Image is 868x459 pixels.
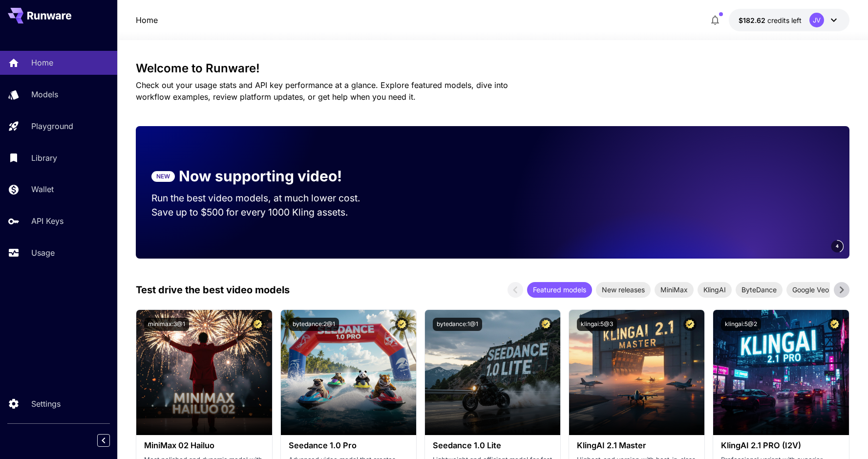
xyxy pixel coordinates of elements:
button: bytedance:2@1 [289,318,339,331]
img: alt [569,310,704,435]
button: Certified Model – Vetted for best performance and includes a commercial license. [539,318,552,331]
button: klingai:5@3 [577,318,617,331]
p: Playground [31,120,73,132]
p: Models [31,88,58,100]
button: Certified Model – Vetted for best performance and includes a commercial license. [395,318,408,331]
img: alt [713,310,848,435]
span: MiniMax [655,284,694,295]
div: $182.62132 [739,15,802,25]
button: Certified Model – Vetted for best performance and includes a commercial license. [683,318,697,331]
span: Google Veo [786,284,835,295]
button: bytedance:1@1 [433,318,482,331]
h3: Seedance 1.0 Pro [289,441,408,450]
span: KlingAI [698,284,732,295]
button: minimax:3@1 [144,318,189,331]
span: Featured models [527,284,592,295]
p: Save up to $500 for every 1000 Kling assets. [151,205,379,219]
button: Certified Model – Vetted for best performance and includes a commercial license. [251,318,264,331]
p: Run the best video models, at much lower cost. [151,191,379,205]
button: Certified Model – Vetted for best performance and includes a commercial license. [828,318,841,331]
span: New releases [596,284,651,295]
span: 4 [836,242,839,250]
a: Home [136,14,158,26]
p: Home [31,57,53,68]
p: Usage [31,247,55,259]
p: Library [31,152,57,164]
div: JV [809,13,824,27]
span: ByteDance [736,284,783,295]
nav: breadcrumb [136,14,158,26]
h3: KlingAI 2.1 Master [577,441,697,450]
h3: KlingAI 2.1 PRO (I2V) [721,441,841,450]
h3: Welcome to Runware! [136,62,849,75]
span: Check out your usage stats and API key performance at a glance. Explore featured models, dive int... [136,80,508,102]
div: ByteDance [736,282,783,298]
button: $182.62132JV [729,9,849,31]
div: New releases [596,282,651,298]
div: KlingAI [698,282,732,298]
p: Wallet [31,183,54,195]
p: API Keys [31,215,64,227]
h3: MiniMax 02 Hailuo [144,441,264,450]
p: Test drive the best video models [136,283,290,297]
p: Settings [31,398,61,410]
div: Google Veo [786,282,835,298]
img: alt [281,310,416,435]
p: NEW [156,172,170,181]
img: alt [425,310,560,435]
img: alt [136,310,272,435]
div: Featured models [527,282,592,298]
h3: Seedance 1.0 Lite [433,441,552,450]
button: Collapse sidebar [97,434,110,447]
p: Now supporting video! [179,165,342,187]
span: credits left [767,16,802,24]
button: klingai:5@2 [721,318,761,331]
span: $182.62 [739,16,767,24]
div: MiniMax [655,282,694,298]
div: Collapse sidebar [105,432,117,449]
